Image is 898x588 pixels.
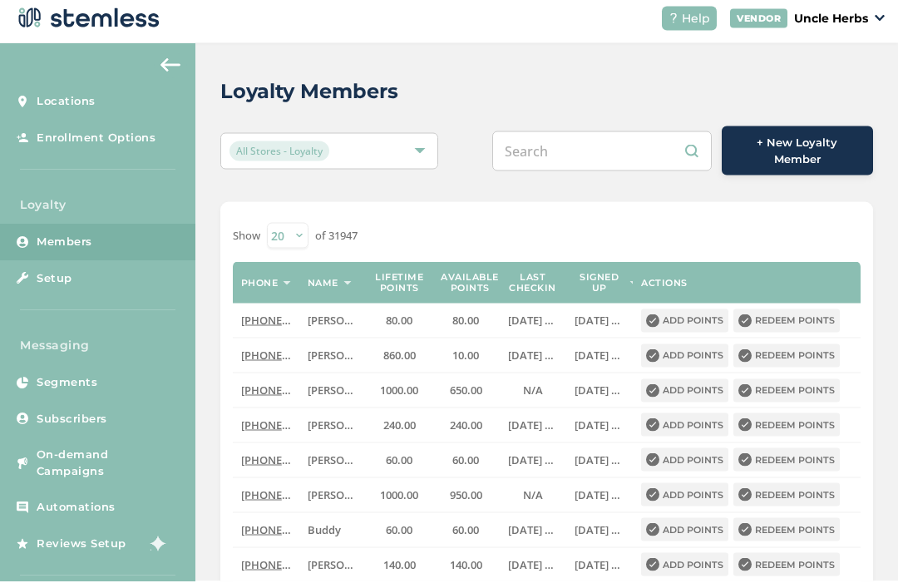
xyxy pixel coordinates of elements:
span: [PHONE_NUMBER] [241,424,337,439]
span: 140.00 [450,564,482,579]
button: Add points [641,490,728,513]
p: Uncle Herbs [794,17,868,34]
img: icon_down-arrow-small-66adaf34.svg [875,22,885,28]
span: 80.00 [452,319,479,334]
label: 2024-04-08 08:07:08 [575,530,624,544]
button: Redeem points [733,316,840,339]
span: Locations [37,100,96,116]
div: VENDOR [730,16,787,35]
label: (816) 665-3356 [241,425,291,439]
label: 80.00 [374,320,424,334]
button: Redeem points [733,455,840,478]
label: 1000.00 [374,390,424,404]
label: 2024-04-04 19:20:14 [575,460,624,474]
span: 10.00 [452,354,479,369]
span: Setup [37,277,72,294]
iframe: Chat Widget [815,508,898,588]
button: Redeem points [733,490,840,513]
span: [PHONE_NUMBER] [241,354,337,369]
img: icon-sort-1e1d7615.svg [283,288,291,292]
img: icon-sort-1e1d7615.svg [629,288,638,292]
button: Redeem points [733,386,840,409]
span: Reviews Setup [37,542,126,559]
label: 2024-08-13 22:01:09 [508,565,558,579]
label: 10.00 [441,355,491,369]
span: 80.00 [386,319,412,334]
img: icon-arrow-back-accent-c549486e.svg [160,65,180,78]
span: N/A [523,389,543,404]
label: 2024-04-05 02:50:01 [575,320,624,334]
span: Automations [37,506,116,522]
label: 60.00 [374,460,424,474]
span: All Stores - Loyalty [229,148,329,168]
span: [PERSON_NAME] [308,564,392,579]
label: Signed up [575,279,624,300]
button: Add points [641,351,728,374]
span: [PHONE_NUMBER] [241,459,337,474]
label: 240.00 [374,425,424,439]
span: 1000.00 [380,494,418,509]
label: 650.00 [441,390,491,404]
label: 2024-04-04 18:08:11 [575,425,624,439]
span: Buddy [308,529,341,544]
label: Phone [241,284,279,295]
span: [DATE] 18:08:12 [575,494,653,509]
span: 240.00 [383,424,416,439]
span: Help [682,17,710,34]
span: Segments [37,381,97,398]
span: 650.00 [450,389,482,404]
span: [PHONE_NUMBER] [241,319,337,334]
label: 2025-03-06 21:38:49 [508,320,558,334]
label: 140.00 [374,565,424,579]
span: [PHONE_NUMBER] [241,389,337,404]
label: 860.00 [374,355,424,369]
label: (503) 332-4545 [241,495,291,509]
span: [PERSON_NAME] ↔️ Shen [308,389,436,404]
label: N/A [508,495,558,509]
label: Available points [441,279,499,300]
span: 60.00 [452,529,479,544]
label: Show [233,235,260,251]
span: 950.00 [450,494,482,509]
img: icon-help-white-03924b79.svg [669,20,678,30]
label: 2024-07-30 00:37:10 [508,460,558,474]
label: Lifetime points [374,279,424,300]
span: [PERSON_NAME] [308,494,392,509]
span: 1000.00 [380,389,418,404]
span: [PERSON_NAME] [308,424,392,439]
th: Actions [633,269,861,310]
label: 950.00 [441,495,491,509]
label: 2025-07-25 21:35:13 [508,355,558,369]
span: [DATE] 22:01:09 [508,564,586,579]
label: 60.00 [374,530,424,544]
label: of 31947 [315,235,358,251]
label: 80.00 [441,320,491,334]
span: Enrollment Options [37,136,155,153]
label: N/A [508,390,558,404]
span: 240.00 [450,424,482,439]
label: Buddy [308,530,358,544]
label: 240.00 [441,425,491,439]
button: Add points [641,386,728,409]
span: [DATE] 02:50:01 [575,319,653,334]
label: (847) 814-8468 [241,460,291,474]
span: [DATE] 04:01:12 [575,564,653,579]
span: 60.00 [386,459,412,474]
img: logo-dark-0685b13c.svg [13,8,160,42]
label: Last checkin [508,279,558,300]
label: Koushi Sunder [308,495,358,509]
label: (503) 804-9208 [241,390,291,404]
label: Name [308,284,338,295]
span: [DATE] 19:20:14 [575,459,653,474]
span: [DATE] 02:50:02 [575,354,653,369]
button: Redeem points [733,420,840,443]
span: [DATE] 08:07:08 [575,529,653,544]
button: Add points [641,525,728,548]
button: Add points [641,316,728,339]
span: 60.00 [452,459,479,474]
span: [DATE] 18:08:04 [575,389,653,404]
span: 860.00 [383,354,416,369]
span: [PHONE_NUMBER] [241,564,337,579]
label: 60.00 [441,530,491,544]
span: [PERSON_NAME] [308,354,392,369]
